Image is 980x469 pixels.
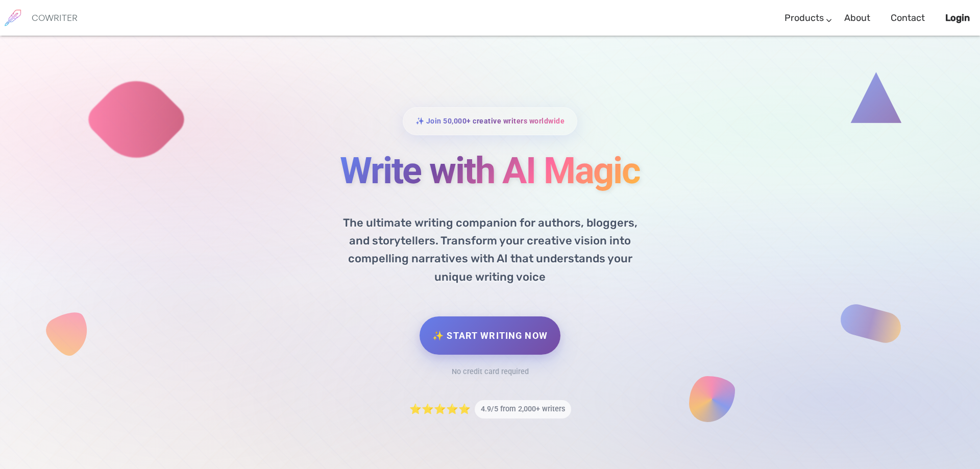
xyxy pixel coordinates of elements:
span: ✨ Join 50,000+ creative writers worldwide [415,114,565,129]
span: 4.9/5 from 2,000+ writers [475,400,571,419]
h1: Write with [242,151,738,191]
div: No credit card required [452,365,529,380]
a: ✨ Start Writing Now [420,316,560,355]
span: AI Magic [502,149,640,192]
span: ⭐⭐⭐⭐⭐ [409,402,471,417]
p: The ultimate writing companion for authors, bloggers, and storytellers. Transform your creative v... [324,206,656,286]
